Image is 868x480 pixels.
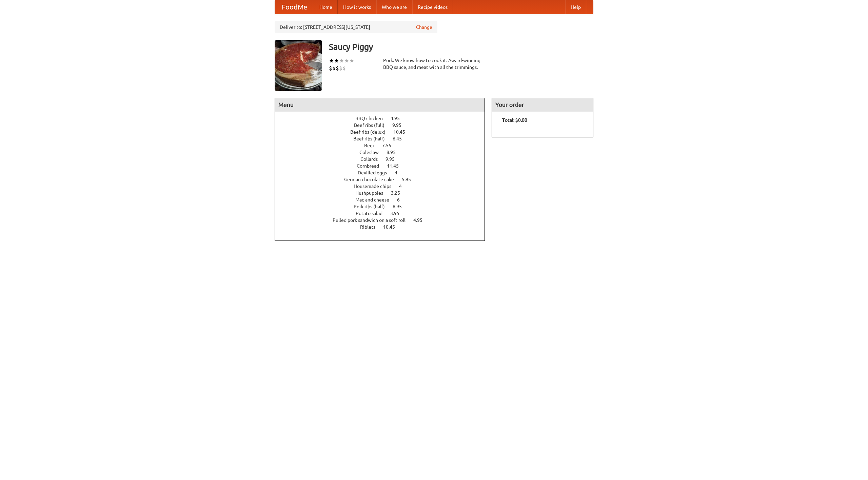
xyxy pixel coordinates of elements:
span: Mac and cheese [355,197,396,203]
li: $ [332,64,336,72]
li: $ [336,64,339,72]
span: Potato salad [356,211,389,216]
span: Beer [364,143,381,148]
a: Pork ribs (half) 6.95 [354,204,414,209]
span: 4 [395,170,404,175]
a: BBQ chicken 4.95 [355,116,412,121]
li: ★ [329,57,334,64]
a: FoodMe [275,0,314,14]
span: 9.95 [386,156,401,162]
li: $ [339,64,342,72]
span: Pulled pork sandwich on a soft roll [333,217,412,223]
span: Coleslaw [359,150,386,155]
a: Beef ribs (half) 6.45 [353,136,414,141]
a: German chocolate cake 5.95 [344,177,423,182]
a: Hushpuppies 3.25 [355,190,413,196]
a: Beer 7.55 [364,143,404,148]
a: Pulled pork sandwich on a soft roll 4.95 [333,217,435,223]
span: Collards [360,156,384,162]
a: Mac and cheese 6 [355,197,412,203]
a: Collards 9.95 [360,156,407,162]
b: Total: $0.00 [502,117,527,123]
span: Pork ribs (half) [354,204,392,209]
a: How it works [338,0,376,14]
span: 5.95 [402,177,418,182]
span: 4 [399,184,409,189]
span: 3.95 [390,211,406,216]
span: BBQ chicken [355,116,390,121]
a: Potato salad 3.95 [356,211,412,216]
span: Hushpuppies [355,190,390,196]
span: 4.95 [413,217,429,223]
span: Beef ribs (full) [354,122,391,128]
div: Pork. We know how to cook it. Award-winning BBQ sauce, and meat with all the trimmings. [383,57,485,71]
span: Devilled eggs [358,170,394,175]
a: Change [416,24,432,31]
span: 6.45 [393,136,409,141]
a: Coleslaw 8.95 [359,150,408,155]
span: Beef ribs (half) [353,136,392,141]
span: 4.95 [391,116,407,121]
a: Devilled eggs 4 [358,170,410,175]
span: 6 [397,197,407,203]
h4: Your order [492,98,593,112]
span: 10.45 [393,129,412,135]
a: Cornbread 11.45 [357,163,411,169]
span: 7.55 [382,143,398,148]
span: Housemade chips [354,184,398,189]
span: Riblets [360,224,382,230]
span: 10.45 [383,224,402,230]
li: $ [342,64,346,72]
span: 9.95 [392,122,408,128]
h4: Menu [275,98,485,112]
div: Deliver to: [STREET_ADDRESS][US_STATE] [275,21,437,33]
span: 11.45 [387,163,406,169]
span: 3.25 [391,190,407,196]
a: Help [565,0,586,14]
li: ★ [334,57,339,64]
a: Beef ribs (full) 9.95 [354,122,414,128]
a: Beef ribs (delux) 10.45 [350,129,418,135]
li: $ [329,64,332,72]
span: 8.95 [387,150,402,155]
span: Beef ribs (delux) [350,129,392,135]
h3: Saucy Piggy [329,40,593,54]
a: Recipe videos [412,0,453,14]
li: ★ [339,57,344,64]
li: ★ [344,57,349,64]
a: Housemade chips 4 [354,184,414,189]
img: angular.jpg [275,40,322,91]
li: ★ [349,57,354,64]
span: German chocolate cake [344,177,401,182]
a: Who we are [376,0,412,14]
span: Cornbread [357,163,386,169]
span: 6.95 [393,204,409,209]
a: Riblets 10.45 [360,224,408,230]
a: Home [314,0,338,14]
